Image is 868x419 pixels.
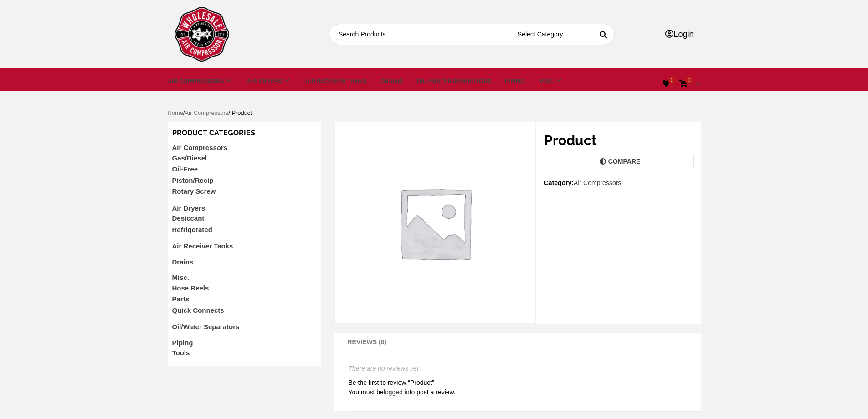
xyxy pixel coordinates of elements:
[168,109,701,122] nav: Breadcrumb
[335,122,535,323] img: Awaiting product image
[185,109,228,116] a: Air Compressors
[685,76,693,84] span: 0
[172,258,194,266] a: Drains
[544,178,694,188] span: Category:
[172,226,212,233] a: Refrigerated
[172,323,240,331] a: Oil/Water Separators
[172,242,233,250] a: Air Receiver Tanks
[172,165,198,173] a: Oil-Free
[384,388,410,396] a: logged in
[172,204,205,212] a: Air Dryers
[349,379,434,386] span: Be the first to review “Product”
[349,364,687,373] p: There are no reviews yet.
[305,77,367,86] a: Air Receiver Tanks
[339,333,396,352] a: Reviews (0)
[172,187,216,195] a: Rotary Screw
[168,77,233,86] a: Air Compressors
[172,274,190,281] a: Misc.
[172,339,193,347] a: Piping
[329,24,486,45] input: Search Products...
[668,76,677,84] span: 0
[172,349,190,357] a: Tools
[168,109,183,116] a: Home
[380,77,403,86] a: Drains
[172,129,255,137] span: Product categories
[574,179,621,186] a: Air Compressors
[663,80,670,88] a: 0
[544,154,694,169] a: Compare
[172,306,224,314] a: Quick Connects
[349,388,687,397] p: You must be to post a review.
[172,214,205,222] a: Desiccant
[172,144,228,151] a: Air Compressors
[544,131,694,149] h1: Product
[538,77,564,86] a: Misc.
[172,154,207,162] a: Gas/Diesel
[172,295,190,303] a: Parts
[172,284,209,292] a: Hose Reels
[416,77,491,86] a: Oil/Water Separators
[665,30,693,39] a: Login
[172,176,214,184] a: Piston/Recip
[505,77,524,86] a: Piping
[247,77,292,86] a: Air Dryers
